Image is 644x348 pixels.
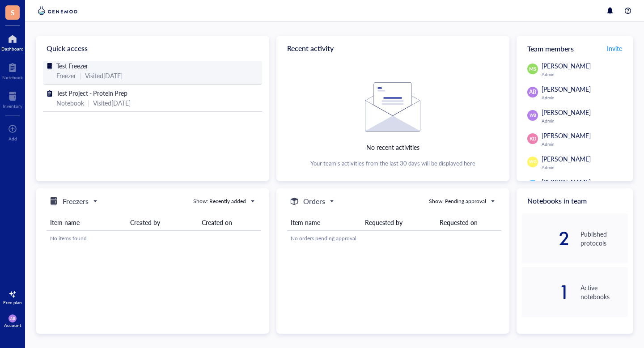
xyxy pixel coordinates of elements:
span: [PERSON_NAME] [542,85,591,93]
span: [PERSON_NAME] [542,178,591,187]
button: Invite [606,41,623,55]
a: Inventory [3,89,22,109]
div: Team members [517,36,633,61]
span: Test Freezer [56,61,88,70]
div: No recent activities [366,142,419,152]
div: Active notebooks [580,283,628,301]
div: Visited [DATE] [85,71,123,81]
a: Dashboard [1,32,24,51]
div: No items found [50,234,258,242]
div: Admin [542,95,628,100]
span: AB [529,88,536,96]
div: Quick access [36,36,269,61]
span: Invite [607,44,622,53]
span: [PERSON_NAME] [542,61,591,70]
div: Notebook [2,75,23,80]
div: Published protocols [580,229,628,247]
div: | [80,71,81,81]
div: Notebook [56,98,84,108]
a: Notebook [2,60,23,80]
div: 2 [522,231,569,246]
h5: Freezers [63,196,89,207]
span: [PERSON_NAME] [542,154,591,163]
span: KD [529,135,536,143]
div: Free plan [3,300,22,305]
th: Created by [127,214,198,231]
div: Admin [542,72,628,77]
div: No orders pending approval [291,234,498,242]
div: Admin [542,141,628,147]
div: 1 [522,285,569,299]
span: AB [10,316,15,320]
div: Visited [DATE] [93,98,131,108]
span: [PERSON_NAME] [542,108,591,117]
span: WG [529,159,537,165]
div: Add [8,136,17,141]
th: Item name [47,214,127,231]
img: genemod-logo [36,5,80,16]
h5: Orders [303,196,325,207]
span: WB [529,112,536,119]
div: Your team's activities from the last 30 days will be displayed here [310,159,476,167]
div: Account [4,323,21,328]
span: S [11,7,15,18]
div: Show: Pending approval [429,197,486,205]
span: Test Project - Protein Prep [56,89,127,98]
th: Requested by [361,214,436,231]
th: Created on [198,214,261,231]
th: Item name [287,214,362,231]
div: Show: Recently added [193,197,246,205]
span: [PERSON_NAME] [542,131,591,140]
th: Requested on [436,214,501,231]
div: Freezer [56,71,76,81]
div: Notebooks in team [517,188,633,213]
div: Inventory [3,103,22,109]
div: Admin [542,118,628,123]
div: Admin [542,165,628,170]
div: | [88,98,89,108]
div: Dashboard [1,46,24,51]
div: Recent activity [276,36,510,61]
img: Empty state [365,82,420,132]
span: MS [529,65,536,72]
